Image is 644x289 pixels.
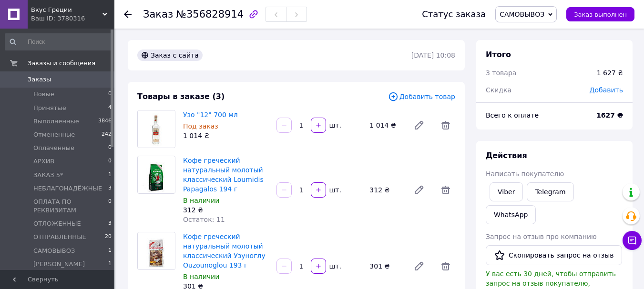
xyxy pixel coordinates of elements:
[486,111,539,119] span: Всего к оплате
[33,219,81,228] span: ОТЛОЖЕННЫЕ
[436,257,455,276] span: Удалить
[486,50,511,59] span: Итого
[108,171,112,179] span: 1
[183,122,218,130] span: Под заказ
[327,185,342,195] div: шт.
[327,120,342,130] div: шт.
[183,111,238,119] a: Узо "12" 700 мл
[490,182,523,201] a: Viber
[183,131,269,140] div: 1 014 ₴
[366,259,406,273] div: 301 ₴
[28,59,95,68] span: Заказы и сообщения
[108,90,112,99] span: 0
[137,50,203,61] div: Заказ с сайта
[411,51,455,59] time: [DATE] 10:08
[527,182,573,201] a: Telegram
[574,11,627,18] span: Заказ выполнен
[183,205,269,215] div: 312 ₴
[436,180,455,199] span: Удалить
[327,261,342,271] div: шт.
[28,75,51,84] span: Заказы
[143,9,173,20] span: Заказ
[108,157,112,166] span: 0
[102,130,112,139] span: 242
[590,86,623,94] span: Добавить
[108,260,112,269] span: 1
[108,144,112,152] span: 0
[486,205,536,224] a: WhatsApp
[33,260,85,269] span: [PERSON_NAME]
[366,183,406,197] div: 312 ₴
[409,180,429,199] a: Редактировать
[436,116,455,135] span: Удалить
[500,10,544,18] span: САМОВЫВОЗ
[176,9,244,20] span: №356828914
[5,33,112,50] input: Поиск
[486,170,564,178] span: Написать покупателю
[596,111,623,119] b: 1627 ₴
[108,198,112,215] span: 0
[33,104,66,112] span: Принятые
[108,184,112,193] span: 3
[486,245,622,265] button: Скопировать запрос на отзыв
[138,156,175,193] img: Кофе греческий натуральный молотый классический Loumidis Papagalos 194 г
[33,157,54,166] span: АРХИВ
[33,171,63,179] span: ЗАКАЗ 5*
[138,110,175,148] img: Узо "12" 700 мл
[33,247,75,255] span: САМОВЫВОЗ
[33,198,108,215] span: ОПЛАТА ПО РЕКВИЗИТАМ
[33,233,86,241] span: ОТПРАВЛЕННЫЕ
[33,144,74,152] span: Оплаченные
[108,219,112,228] span: 3
[138,232,175,269] img: Кофе греческий натуральный молотый классический Узуноглу Ouzounoglou 193 г
[98,117,112,126] span: 3846
[623,231,642,250] button: Чат с покупателем
[183,273,219,280] span: В наличии
[486,86,511,94] span: Скидка
[105,233,112,241] span: 20
[409,116,429,135] a: Редактировать
[183,233,266,269] a: Кофе греческий натуральный молотый классический Узуноглу Ouzounoglou 193 г
[108,104,112,112] span: 4
[33,117,79,126] span: Выполненные
[33,130,75,139] span: Отмененные
[409,257,429,276] a: Редактировать
[183,157,264,193] a: Кофе греческий натуральный молотый классический Loumidis Papagalos 194 г
[597,68,623,78] div: 1 627 ₴
[183,197,219,204] span: В наличии
[486,151,527,160] span: Действия
[486,233,597,240] span: Запрос на отзыв про компанию
[566,7,634,21] button: Заказ выполнен
[183,216,225,223] span: Остаток: 11
[388,91,455,102] span: Добавить товар
[33,90,54,99] span: Новые
[31,6,102,14] span: Вкус Греции
[124,10,132,19] div: Вернуться назад
[137,92,225,101] span: Товары в заказе (3)
[422,10,486,19] div: Статус заказа
[486,69,516,77] span: 3 товара
[366,119,406,132] div: 1 014 ₴
[108,247,112,255] span: 1
[33,184,102,193] span: НЕБЛАГОНАДЁЖНЫЕ
[31,14,114,23] div: Ваш ID: 3780316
